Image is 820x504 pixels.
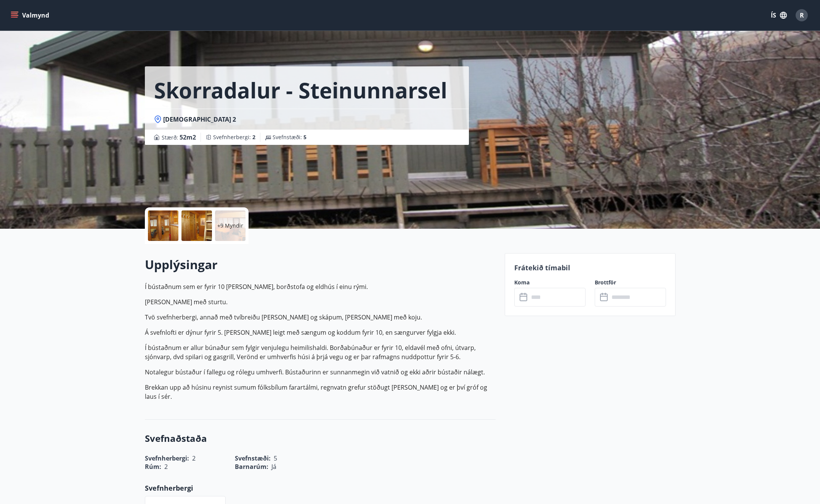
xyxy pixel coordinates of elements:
span: [DEMOGRAPHIC_DATA] 2 [163,115,236,124]
span: Já [271,462,276,471]
span: Stærð : [162,133,196,142]
button: R [793,6,811,24]
span: Svefnherbergi : [213,133,255,141]
span: 2 [252,133,255,141]
p: +9 Myndir [217,222,243,230]
span: Svefnstæði : [273,133,306,141]
p: Svefnherbergi [145,483,496,493]
h1: Skorradalur - Steinunnarsel [154,75,447,104]
p: Tvö svefnherbergi, annað með tvíbreiðu [PERSON_NAME] og skápum, [PERSON_NAME] með koju. [145,313,496,322]
label: Brottför [595,279,666,286]
p: Í bústaðnum sem er fyrir 10 [PERSON_NAME], borðstofa og eldhús í einu rými. [145,282,496,291]
p: Í bústaðnum er allur búnaður sem fylgir venjulegu heimilishaldi. Borðabúnaður er fyrir 10, eldavé... [145,343,496,361]
span: 52 m2 [180,133,196,141]
button: menu [9,8,52,22]
span: 2 [164,462,168,471]
p: Á svefnlofti er dýnur fyrir 5. [PERSON_NAME] leigt með sængum og koddum fyrir 10, en sængurver fy... [145,328,496,337]
p: Notalegur bústaður í fallegu og rólegu umhverfi. Bústaðurinn er sunnanmegin við vatnið og ekki að... [145,368,496,377]
span: Rúm : [145,462,161,471]
span: 5 [303,133,306,141]
p: [PERSON_NAME] með sturtu. [145,297,496,307]
button: ÍS [767,8,791,22]
p: Brekkan upp að húsinu reynist sumum fólksbílum farartálmi, regnvatn grefur stöðugt [PERSON_NAME] ... [145,383,496,401]
h3: Svefnaðstaða [145,432,496,445]
label: Koma [514,279,586,286]
span: R [800,11,804,19]
h2: Upplýsingar [145,256,496,273]
span: Barnarúm : [235,462,268,471]
p: Frátekið tímabil [514,263,666,273]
